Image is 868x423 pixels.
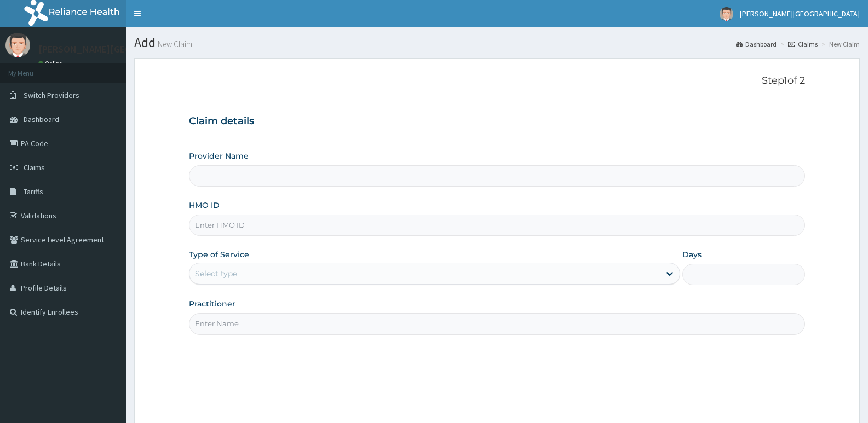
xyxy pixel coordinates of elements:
[189,298,235,309] label: Practitioner
[189,215,805,236] input: Enter HMO ID
[24,90,79,100] span: Switch Providers
[5,33,30,57] img: User Image
[24,114,59,124] span: Dashboard
[38,60,65,67] a: Online
[682,249,702,260] label: Days
[788,39,818,49] a: Claims
[189,249,249,260] label: Type of Service
[189,150,249,161] label: Provider Name
[195,268,237,279] div: Select type
[38,44,200,54] p: [PERSON_NAME][GEOGRAPHIC_DATA]
[189,200,220,211] label: HMO ID
[189,115,805,128] h3: Claim details
[720,7,733,21] img: User Image
[819,39,860,49] li: New Claim
[189,75,805,87] p: Step 1 of 2
[189,313,805,334] input: Enter Name
[24,187,43,196] span: Tariffs
[24,163,45,172] span: Claims
[134,36,860,50] h1: Add
[156,40,192,48] small: New Claim
[736,39,777,49] a: Dashboard
[740,9,860,19] span: [PERSON_NAME][GEOGRAPHIC_DATA]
